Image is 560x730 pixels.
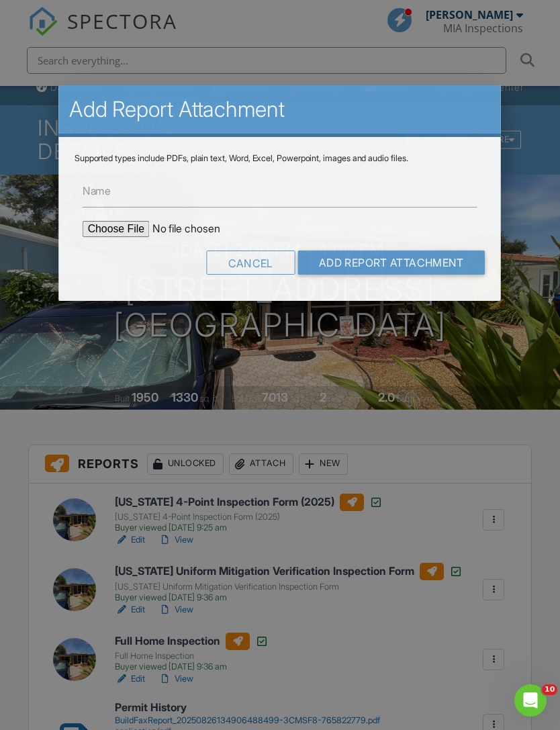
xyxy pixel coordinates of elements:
input: Add Report Attachment [298,250,485,275]
span: 10 [542,684,557,695]
label: Name [83,183,111,198]
h2: Add Report Attachment [69,96,490,123]
div: Cancel [206,250,295,275]
div: Supported types include PDFs, plain text, Word, Excel, Powerpoint, images and audio files. [75,153,485,164]
iframe: Intercom live chat [514,684,547,717]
